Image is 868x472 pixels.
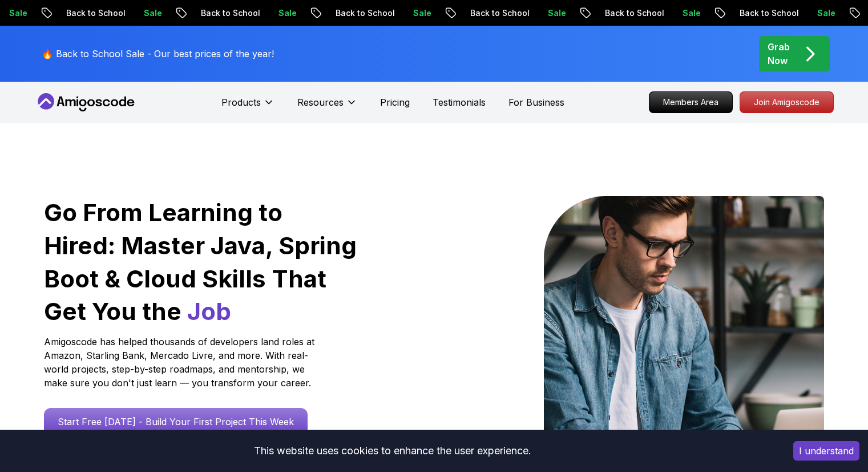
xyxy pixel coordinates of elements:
p: Amigoscode has helped thousands of developers land roles at Amazon, Starling Bank, Mercado Livre,... [44,335,318,390]
p: 🔥 Back to School Sale - Our best prices of the year! [42,47,274,61]
p: Sale [268,7,304,19]
p: Back to School [729,7,806,19]
p: Members Area [649,92,732,113]
p: Back to School [55,7,133,19]
button: Products [221,95,274,118]
p: Back to School [594,7,672,19]
p: Back to School [459,7,537,19]
p: Sale [672,7,708,19]
p: Sale [537,7,574,19]
p: Sale [402,7,439,19]
p: Grab Now [768,40,790,67]
p: Join Amigoscode [740,92,833,113]
button: Resources [297,95,357,118]
span: Job [187,297,231,326]
p: Products [221,95,261,109]
p: Sale [133,7,169,19]
a: Testimonials [433,95,486,109]
div: This website uses cookies to enhance the user experience. [9,438,776,463]
p: Sale [806,7,843,19]
a: Members Area [649,91,733,113]
p: Back to School [190,7,268,19]
p: Resources [297,95,344,109]
h1: Go From Learning to Hired: Master Java, Spring Boot & Cloud Skills That Get You the [44,196,358,328]
button: Accept cookies [793,441,859,461]
a: For Business [508,95,564,109]
a: Start Free [DATE] - Build Your First Project This Week [44,408,308,435]
a: Pricing [380,95,410,109]
p: Back to School [325,7,402,19]
a: Join Amigoscode [740,91,834,113]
